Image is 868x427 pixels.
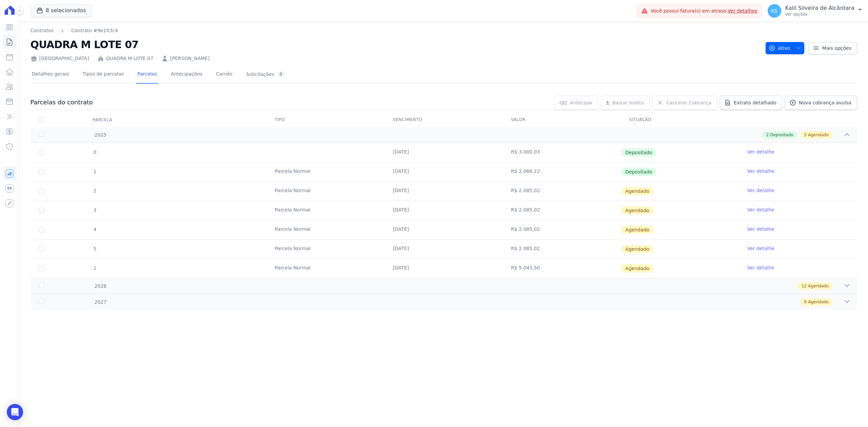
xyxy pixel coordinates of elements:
span: Agendado [621,264,653,272]
div: Parcela [85,113,121,127]
input: default [39,246,44,252]
td: [DATE] [385,201,503,220]
span: Agendado [808,299,829,305]
span: Mais opções [822,45,851,52]
span: Agendado [808,283,829,289]
span: Depositado [621,168,656,176]
a: Ver detalhe [747,168,774,175]
a: Antecipações [169,66,204,84]
a: Contrato #9e1fcfc4 [71,27,118,34]
span: Você possui fatura(s) em atraso. [651,7,757,15]
td: R$ 2.085,02 [503,182,621,201]
a: Ver detalhe [747,206,774,213]
td: [DATE] [385,182,503,201]
button: KS Kalil Silveira de Alcântara Ver opções [762,1,868,20]
td: R$ 3.000,03 [503,143,621,162]
nav: Breadcrumb [31,27,760,34]
span: 2027 [94,299,107,306]
span: 5 [804,132,807,138]
a: Ver detalhe [747,264,774,271]
td: R$ 5.045,50 [503,259,621,278]
span: 12 [802,283,807,289]
span: Agendado [808,132,829,138]
a: Tipos de parcelas [81,66,125,84]
td: R$ 2.085,02 [503,220,621,239]
td: Parcela Normal [267,259,384,278]
input: default [39,208,44,213]
input: default [39,188,44,194]
input: default [39,266,44,271]
td: R$ 2.066,22 [503,162,621,181]
a: Ver detalhe [747,226,774,232]
th: Tipo [267,113,384,127]
span: Nova cobrança avulsa [799,99,851,106]
span: 0 [93,149,97,155]
input: default [39,227,44,232]
div: Open Intercom Messenger [7,404,23,420]
span: Agendado [621,226,653,234]
span: 6 [804,299,807,305]
span: KS [771,8,777,13]
th: Valor [503,113,621,127]
a: Mais opções [808,42,857,54]
a: [PERSON_NAME] [170,55,210,62]
a: Detalhes gerais [31,66,71,84]
span: 3 [93,207,97,213]
a: QUADRA M LOTE 07 [106,55,153,62]
span: 5 [93,246,97,251]
div: Solicitações [246,71,285,78]
button: 8 selecionados [31,4,92,17]
input: Só é possível selecionar pagamentos em aberto [39,169,44,175]
span: Depositado [770,132,793,138]
td: [DATE] [385,162,503,181]
td: Parcela Normal [267,201,384,220]
td: [DATE] [385,143,503,162]
a: Ver detalhe [747,148,774,155]
span: 2025 [94,131,107,139]
th: Situação [621,113,739,127]
p: Ver opções [785,12,854,17]
td: Parcela Normal [267,182,384,201]
div: 0 [277,71,285,78]
td: Parcela Normal [267,162,384,181]
h3: Parcelas do contrato [31,98,93,106]
a: Contratos [31,27,54,34]
span: 1 [93,169,97,174]
td: [DATE] [385,220,503,239]
td: [DATE] [385,240,503,259]
td: R$ 2.085,02 [503,240,621,259]
span: Agendado [621,187,653,195]
a: Parcelas [136,66,158,84]
td: [DATE] [385,259,503,278]
a: Nova cobrança avulsa [785,96,857,110]
th: Vencimento [385,113,503,127]
span: Agendado [621,206,653,215]
span: 2 [766,132,769,138]
div: [GEOGRAPHIC_DATA] [31,55,89,62]
a: Solicitações0 [245,66,287,84]
a: Extrato detalhado [720,96,782,110]
td: Parcela Normal [267,240,384,259]
span: 1 [93,265,97,271]
span: 2026 [94,283,107,290]
td: R$ 2.085,02 [503,201,621,220]
nav: Breadcrumb [31,27,118,34]
span: Depositado [621,148,656,157]
span: 2 [93,188,97,194]
a: Ver detalhes [728,8,757,14]
td: Parcela Normal [267,220,384,239]
h2: QUADRA M LOTE 07 [31,37,760,52]
a: Ver detalhe [747,245,774,252]
input: Só é possível selecionar pagamentos em aberto [39,150,44,155]
span: Agendado [621,245,653,253]
a: Carnês [215,66,234,84]
span: 4 [93,227,97,232]
a: Ver detalhe [747,187,774,194]
span: Ativo [769,42,790,54]
p: Kalil Silveira de Alcântara [785,5,854,12]
button: Ativo [766,42,805,54]
span: Extrato detalhado [734,99,776,106]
